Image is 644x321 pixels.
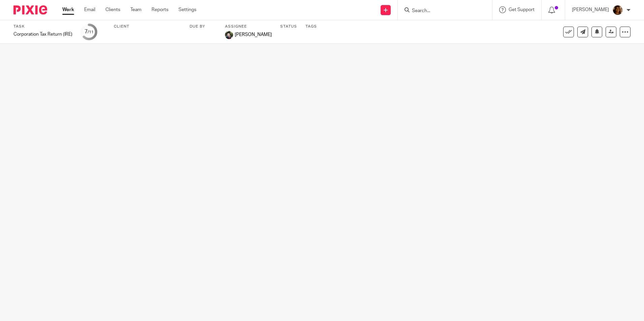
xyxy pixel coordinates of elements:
a: Work [62,6,74,13]
div: Corporation Tax Return (IRE) [13,31,72,38]
label: Task [13,24,72,29]
a: Team [130,6,141,13]
div: 7 [85,28,94,36]
p: [PERSON_NAME] [572,6,609,13]
label: Assignee [225,24,272,29]
img: Arvinder.jpeg [612,5,623,15]
img: Jade Devenney [225,31,233,39]
span: Get Support [509,7,535,12]
span: [PERSON_NAME] [235,31,272,38]
img: Pixie [13,5,47,14]
input: Search [411,8,472,14]
small: /11 [88,30,94,34]
a: Email [84,6,95,13]
label: Tags [305,24,317,29]
a: Settings [179,6,196,13]
label: Due by [190,24,217,29]
label: Status [280,24,297,29]
label: Client [114,24,181,29]
a: Clients [105,6,120,13]
a: Reports [152,6,168,13]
